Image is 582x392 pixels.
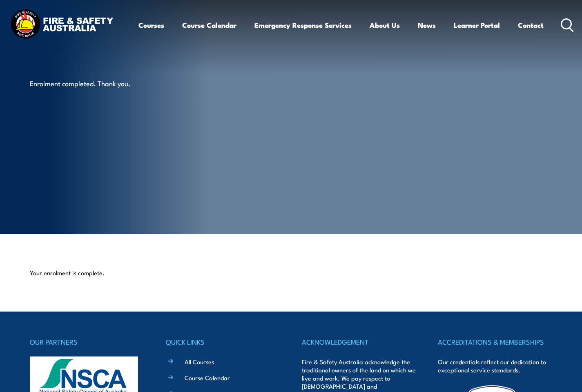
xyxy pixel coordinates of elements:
[30,269,553,277] p: Your enrolment is complete.
[185,357,214,366] a: All Courses
[254,14,352,36] a: Emergency Response Services
[454,14,500,36] a: Learner Portal
[185,373,230,382] a: Course Calendar
[166,336,280,347] h4: QUICK LINKS
[438,358,552,374] p: Our credentials reflect our dedication to exceptional service standards.
[30,78,179,88] p: Enrolment completed. Thank you.
[30,336,144,347] h4: OUR PARTNERS
[302,336,416,347] h4: ACKNOWLEDGEMENT
[138,14,164,36] a: Courses
[370,14,400,36] a: About Us
[518,14,544,36] a: Contact
[182,14,236,36] a: Course Calendar
[438,336,552,347] h4: ACCREDITATIONS & MEMBERSHIPS
[418,14,436,36] a: News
